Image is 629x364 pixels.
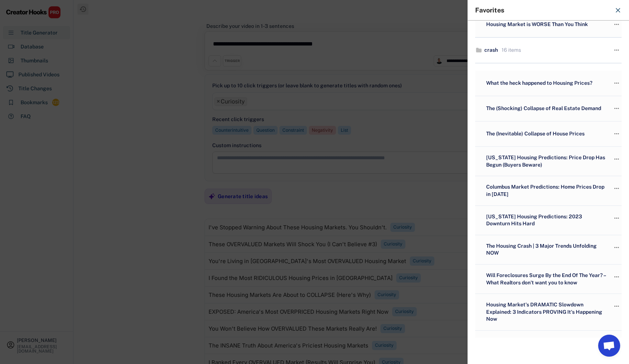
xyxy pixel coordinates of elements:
[614,21,619,28] text: 
[613,301,620,312] button: 
[614,79,619,87] text: 
[484,183,605,198] div: Columbus Market Predictions: Home Prices Drop in [DATE]
[613,103,620,114] button: 
[598,335,620,357] a: Open chat
[613,243,620,253] button: 
[613,272,620,282] button: 
[614,130,619,138] text: 
[614,273,619,281] text: 
[484,47,498,54] div: crash
[614,302,619,310] text: 
[613,19,620,30] button: 
[614,185,619,193] text: 
[613,45,620,55] button: 
[613,78,620,88] button: 
[614,155,619,163] text: 
[484,154,605,168] div: [US_STATE] Housing Predictions: Price Drop Has Begun (Buyers Beware)
[484,243,605,257] div: The Housing Crash | 3 Major Trends Unfolding NOW
[613,154,620,164] button: 
[500,47,521,54] div: 16 items
[613,129,620,139] button: 
[484,130,605,138] div: The (Inevitable) Collapse of House Prices
[475,7,610,14] div: Favorites
[484,21,605,28] div: Housing Market is WORSE Than You Think
[484,301,605,323] div: Housing Market's DRAMATIC Slowdown Explained: 3 Indicators PROVING It's Happening Now
[614,244,619,251] text: 
[484,80,605,87] div: What the heck happened to Housing Prices?
[614,46,619,54] text: 
[613,183,620,194] button: 
[614,105,619,112] text: 
[484,213,605,227] div: [US_STATE] Housing Predictions: 2023 Downturn Hits Hard
[614,214,619,222] text: 
[613,213,620,223] button: 
[484,272,605,286] div: Will Foreclosures Surge By the End Of The Year? – What Realtors don’t want you to know
[484,105,605,112] div: The (Shocking) Collapse of Real Estate Demand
